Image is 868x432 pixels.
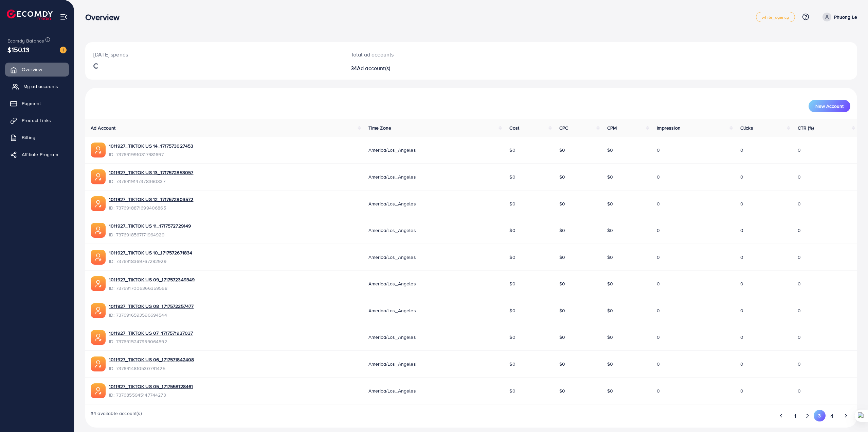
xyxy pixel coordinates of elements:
span: $0 [607,147,613,153]
span: $0 [559,147,565,153]
a: 1011927_TIKTOK US 09_1717572349349 [109,276,195,283]
a: 1011927_TIKTOK US 14_1717573027453 [109,143,193,149]
span: $0 [509,200,515,207]
span: ID: 7376915247959064592 [109,338,193,345]
a: 1011927_TIKTOK US 10_1717572671834 [109,249,192,256]
span: Impression [657,124,681,131]
span: $0 [559,307,565,314]
span: 0 [740,361,743,367]
button: Go to page 4 [826,410,838,422]
span: ID: 7376918567171964929 [109,231,191,238]
span: My ad accounts [23,83,58,90]
span: $0 [607,227,613,234]
span: $0 [607,254,613,261]
span: 0 [657,387,660,394]
span: 0 [657,227,660,234]
a: My ad accounts [5,80,69,93]
span: 0 [740,200,743,207]
span: $0 [509,147,515,153]
span: Time Zone [368,124,391,131]
span: 0 [740,307,743,314]
span: 0 [657,307,660,314]
span: 0 [798,280,801,287]
img: ic-ads-acc.e4c84228.svg [91,330,106,345]
span: $0 [607,280,613,287]
span: America/Los_Angeles [368,200,416,207]
span: $0 [509,387,515,394]
span: America/Los_Angeles [368,173,416,180]
span: $0 [559,227,565,234]
span: 0 [740,280,743,287]
a: 1011927_TIKTOK US 07_1717571937037 [109,330,193,336]
span: $0 [607,334,613,340]
span: 0 [657,254,660,261]
a: Phuong Le [820,13,857,21]
span: 0 [657,147,660,153]
span: $0 [509,361,515,367]
span: America/Los_Angeles [368,227,416,234]
iframe: Chat [839,401,863,427]
span: New Account [815,104,844,109]
span: 0 [798,361,801,367]
span: America/Los_Angeles [368,254,416,261]
img: ic-ads-acc.e4c84228.svg [91,196,106,211]
span: $0 [559,173,565,180]
img: ic-ads-acc.e4c84228.svg [91,356,106,371]
span: America/Los_Angeles [368,334,416,340]
img: ic-ads-acc.e4c84228.svg [91,250,106,265]
span: Overview [22,66,42,73]
span: ID: 7376914810530791425 [109,365,194,372]
span: Cost [509,124,519,131]
a: 1011927_TIKTOK US 08_1717572257477 [109,303,194,310]
a: 1011927_TIKTOK US 11_1717572729149 [109,222,191,229]
span: $0 [559,334,565,340]
span: Ad account(s) [357,64,390,72]
span: CPC [559,124,568,131]
span: white_agency [762,15,789,19]
img: logo [7,10,53,20]
span: Clicks [740,124,753,131]
span: 0 [798,200,801,207]
a: Product Links [5,114,69,127]
span: $0 [607,307,613,314]
span: 0 [740,387,743,394]
span: America/Los_Angeles [368,307,416,314]
span: 0 [657,173,660,180]
a: Payment [5,97,69,110]
span: 0 [657,334,660,340]
span: 0 [798,173,801,180]
span: America/Los_Angeles [368,280,416,287]
img: ic-ads-acc.e4c84228.svg [91,303,106,318]
span: 0 [798,227,801,234]
span: $0 [509,254,515,261]
img: ic-ads-acc.e4c84228.svg [91,276,106,291]
button: Go to previous page [775,410,787,421]
span: $0 [509,307,515,314]
img: ic-ads-acc.e4c84228.svg [91,169,106,184]
p: Phuong Le [834,13,857,21]
span: America/Los_Angeles [368,147,416,153]
span: $0 [559,254,565,261]
button: Go to page 2 [801,410,814,422]
span: $0 [607,200,613,207]
span: $0 [559,280,565,287]
span: 0 [740,254,743,261]
span: Billing [22,134,35,141]
span: Ad Account [91,124,116,131]
img: menu [60,13,68,21]
span: 34 available account(s) [91,410,142,422]
a: Overview [5,63,69,76]
span: 0 [740,173,743,180]
span: Ecomdy Balance [7,37,44,44]
span: 0 [798,147,801,153]
span: 0 [798,387,801,394]
img: ic-ads-acc.e4c84228.svg [91,383,106,398]
span: ID: 7376855945147744273 [109,392,193,398]
span: 0 [740,334,743,340]
span: $0 [509,173,515,180]
img: ic-ads-acc.e4c84228.svg [91,223,106,238]
span: $0 [607,387,613,394]
a: Billing [5,131,69,144]
h3: Overview [85,12,125,22]
span: $0 [509,227,515,234]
